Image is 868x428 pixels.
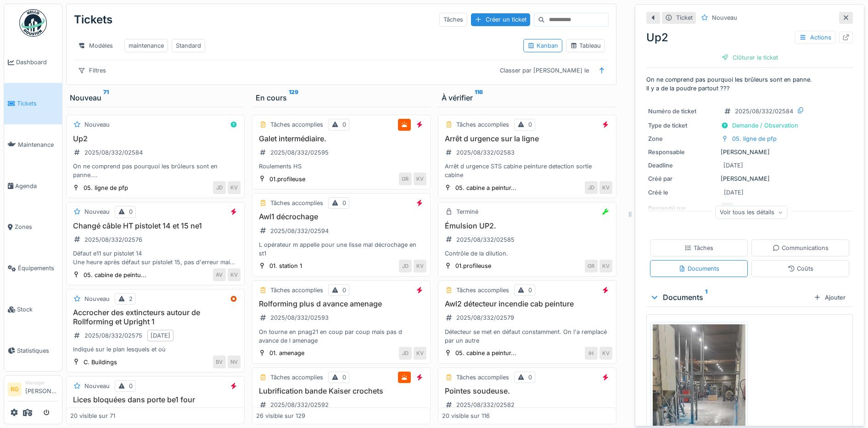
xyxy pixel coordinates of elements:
[70,345,241,354] div: indiqué sur le plan lesquels et où
[270,313,329,322] div: 2025/08/332/02593
[129,295,133,303] div: 2
[414,347,426,360] div: KV
[599,181,612,194] div: KV
[17,305,58,314] span: Stock
[270,286,323,295] div: Tâches accomplies
[103,92,109,103] sup: 71
[228,356,241,368] div: NV
[456,235,515,244] div: 2025/08/332/02585
[735,107,793,116] div: 2025/08/332/02584
[455,261,491,270] div: 01.profileuse
[289,92,298,103] sup: 129
[442,134,612,143] h3: Arrêt d urgence sur la ligne
[795,31,835,44] div: Actions
[648,148,851,156] div: [PERSON_NAME]
[151,331,170,340] div: [DATE]
[70,395,241,404] h3: Lices bloquées dans porte be1 four
[684,244,713,252] div: Tâches
[442,411,490,420] div: 20 visible sur 116
[712,13,737,22] div: Nouveau
[471,13,530,26] div: Créer un ticket
[456,120,509,129] div: Tâches accomplies
[228,181,241,194] div: KV
[528,286,532,295] div: 0
[646,29,853,46] div: Up2
[399,260,412,272] div: JD
[442,328,612,345] div: Détecteur se met en défaut constamment. On l'a remplacé par un autre
[15,182,58,190] span: Agenda
[4,165,62,206] a: Agenda
[585,181,598,194] div: JD
[342,373,346,382] div: 0
[25,379,58,399] li: [PERSON_NAME]
[585,260,598,272] div: GR
[84,120,110,129] div: Nouveau
[213,268,226,281] div: AV
[414,172,426,185] div: KV
[4,330,62,371] a: Statistiques
[213,181,226,194] div: JD
[25,379,58,386] div: Manager
[269,175,305,183] div: 01.profileuse
[70,249,241,267] div: Défaut e11 sur pistolet 14 Une heure après défaut sur pistolet 15, pas d'erreur mais impossible d...
[16,58,58,67] span: Dashboard
[8,379,58,401] a: RG Manager[PERSON_NAME]
[4,206,62,248] a: Zones
[648,174,851,183] div: [PERSON_NAME]
[256,328,426,345] div: On tourne en pnag21 en coup par coup mais pas d avance de l amenage
[19,9,47,37] img: Badge_color-CXgf-gQk.svg
[256,387,426,395] h3: Lubrification bande Kaiser crochets
[74,39,117,52] div: Modèles
[455,349,516,357] div: 05. cabine a peintur...
[442,387,612,395] h3: Pointes soudeuse.
[442,222,612,230] h3: Émulsion UP2.
[456,207,478,216] div: Terminé
[773,244,829,252] div: Communications
[4,289,62,330] a: Stock
[70,162,241,179] div: On ne comprend pas pourquoi les brûleurs sont en panne. Il y a de la poudre partout ???
[718,51,782,64] div: Clôturer le ticket
[648,174,717,183] div: Créé par
[18,140,58,149] span: Maintenance
[270,120,323,129] div: Tâches accomplies
[74,64,110,77] div: Filtres
[456,373,509,382] div: Tâches accomplies
[705,292,707,303] sup: 1
[256,162,426,171] div: Roulements HS
[496,64,593,77] div: Classer par [PERSON_NAME] le
[17,346,58,355] span: Statistiques
[70,222,241,230] h3: Changé câble HT pistolet 14 et 15 ne1
[528,120,532,129] div: 0
[74,8,112,32] div: Tickets
[84,331,142,340] div: 2025/08/332/02575
[399,172,412,185] div: GR
[270,227,329,235] div: 2025/08/332/02594
[84,271,146,279] div: 05. cabine de peintu...
[18,264,58,272] span: Équipements
[4,124,62,166] a: Maintenance
[342,120,346,129] div: 0
[213,356,226,368] div: BV
[4,83,62,124] a: Tickets
[256,300,426,308] h3: Rolforming plus d avance amenage
[15,222,58,231] span: Zones
[70,308,241,326] h3: Accrocher des extincteurs autour de Rollforming et Upright 1
[269,349,304,357] div: 01. amenage
[84,295,110,303] div: Nouveau
[456,148,515,157] div: 2025/08/332/02583
[442,92,613,103] div: À vérifier
[270,373,323,382] div: Tâches accomplies
[270,148,329,157] div: 2025/08/332/02595
[256,92,427,103] div: En cours
[716,206,788,219] div: Voir tous les détails
[646,75,853,93] p: On ne comprend pas pourquoi les brûleurs sont en panne. Il y a de la poudre partout ???
[84,207,110,216] div: Nouveau
[732,134,777,143] div: 05. ligne de pfp
[17,99,58,108] span: Tickets
[8,383,22,396] li: RG
[456,400,515,409] div: 2025/08/332/02582
[599,260,612,272] div: KV
[84,183,128,192] div: 05. ligne de pfp
[724,188,744,197] div: [DATE]
[648,188,717,197] div: Créé le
